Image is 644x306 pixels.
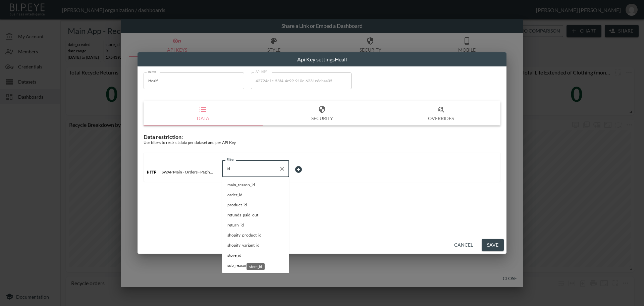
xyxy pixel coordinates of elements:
[227,262,284,268] span: products.sub_reason_id
[277,164,287,173] button: Clear
[227,157,234,162] label: Filter
[144,101,263,125] button: Data
[247,263,265,270] div: store_id
[263,101,382,125] button: Security
[227,212,284,218] span: refunds_paid_out
[162,169,214,174] p: SWAP Main - Orders - Pagination
[138,52,506,66] h2: Api Key settings Healf
[227,252,284,258] span: store_id
[225,163,276,174] input: Filter
[227,202,284,208] span: products.product_id
[144,140,500,145] div: Use filters to restrict data per dataset and per API Key.
[256,69,267,74] label: API KEY
[227,242,284,248] span: products.shopify_variant_id
[148,69,156,74] label: name
[482,239,504,251] button: Save
[227,232,284,238] span: products.shopify_product_id
[227,182,284,188] span: products.main_reason_id
[227,192,284,198] span: order_id
[227,222,284,228] span: return_id
[451,239,476,251] button: Cancel
[147,167,156,177] img: http icon
[144,134,183,140] span: Data restriction:
[381,101,500,125] button: Overrides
